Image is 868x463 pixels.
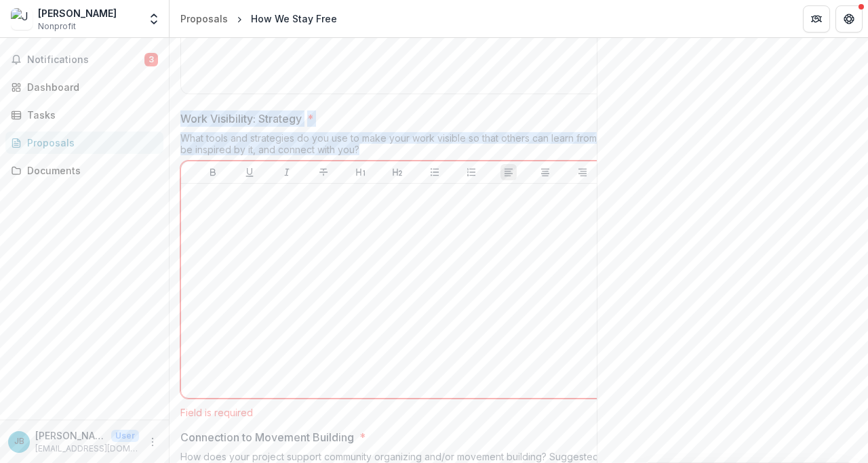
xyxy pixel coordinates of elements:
[241,164,258,180] button: Underline
[537,164,553,180] button: Align Center
[14,437,24,446] div: James Britt
[5,132,163,154] a: Proposals
[315,164,332,180] button: Strike
[180,110,302,127] p: Work Visibility: Strategy
[111,430,139,442] p: User
[144,5,163,33] button: Open entity switcher
[803,5,830,33] button: Partners
[27,80,153,94] div: Dashboard
[279,164,295,180] button: Italicize
[27,54,144,66] span: Notifications
[27,163,153,178] div: Documents
[27,136,153,150] div: Proposals
[500,164,517,180] button: Align Left
[175,9,342,28] nav: breadcrumb
[835,5,863,33] button: Get Help
[205,164,221,180] button: Bold
[180,429,354,445] p: Connection to Movement Building
[5,76,163,98] a: Dashboard
[389,164,406,180] button: Heading 2
[38,20,76,33] span: Nonprofit
[5,159,163,182] a: Documents
[5,49,163,71] button: Notifications3
[11,8,33,30] img: James Britt
[427,164,443,180] button: Bullet List
[5,104,163,126] a: Tasks
[144,434,161,450] button: More
[27,108,153,122] div: Tasks
[35,428,106,443] p: [PERSON_NAME]
[574,164,591,180] button: Align Right
[353,164,369,180] button: Heading 1
[180,12,228,26] div: Proposals
[180,407,614,418] div: Field is required
[35,443,139,455] p: [EMAIL_ADDRESS][DOMAIN_NAME]
[251,12,337,26] div: How We Stay Free
[175,9,233,28] a: Proposals
[180,132,614,161] div: What tools and strategies do you use to make your work visible so that others can learn from it, ...
[144,53,158,66] span: 3
[463,164,479,180] button: Ordered List
[38,6,117,20] div: [PERSON_NAME]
